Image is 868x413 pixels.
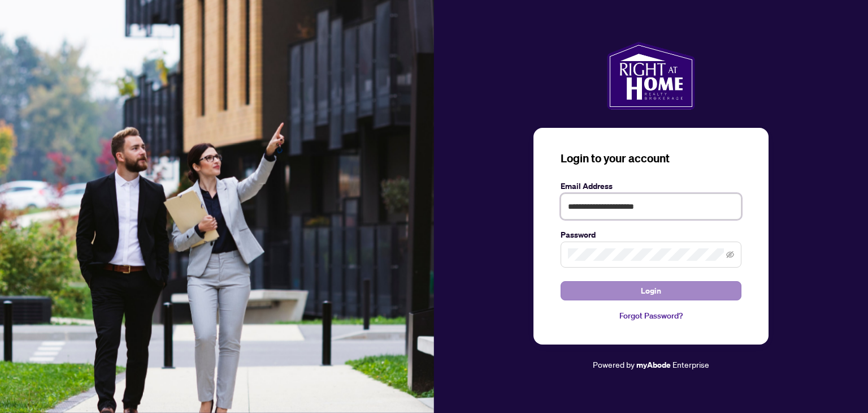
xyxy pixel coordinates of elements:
[561,229,741,241] label: Password
[593,359,635,369] span: Powered by
[636,359,671,371] a: myAbode
[561,150,741,166] h3: Login to your account
[672,359,709,369] span: Enterprise
[607,42,695,110] img: ma-logo
[561,180,741,192] label: Email Address
[561,309,741,322] a: Forgot Password?
[726,251,734,259] span: eye-invisible
[641,282,661,300] span: Login
[561,281,741,300] button: Login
